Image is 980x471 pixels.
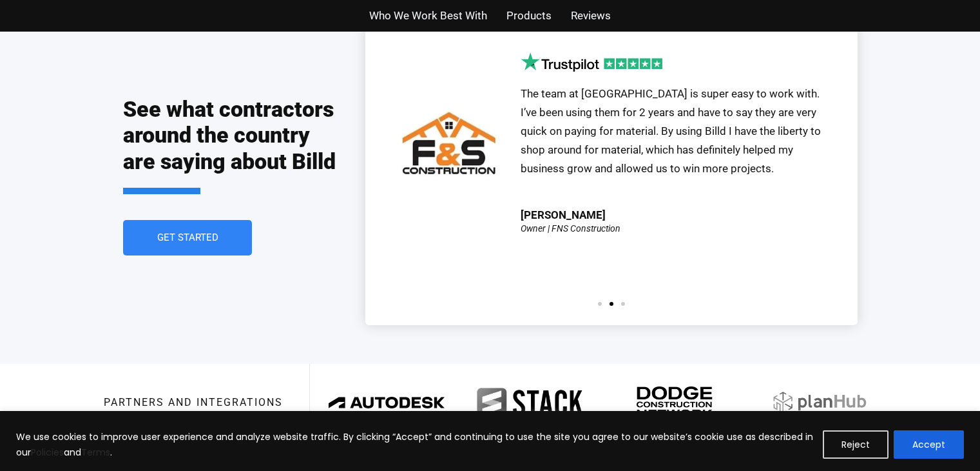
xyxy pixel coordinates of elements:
span: The team at [GEOGRAPHIC_DATA] is super easy to work with. I’ve been using them for 2 years and ha... [521,87,821,175]
span: Get Started [157,233,218,243]
button: Accept [894,430,964,459]
div: 2 / 3 [385,52,838,288]
span: Go to slide 3 [621,302,625,306]
button: Reject [823,430,889,459]
p: We use cookies to improve user experience and analyze website traffic. By clicking “Accept” and c... [16,429,813,460]
div: [PERSON_NAME] [521,210,606,221]
span: Go to slide 2 [610,302,613,306]
a: Policies [31,446,64,459]
h2: See what contractors around the country are saying about Billd [123,96,340,194]
a: Who We Work Best With [369,6,487,25]
a: Reviews [571,6,611,25]
h3: Partners and integrations [104,397,283,408]
span: Go to slide 1 [598,302,602,306]
a: Get Started [123,220,252,256]
div: Owner | FNS Construction [521,224,620,233]
a: Terms [81,446,110,459]
a: Products [506,6,552,25]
